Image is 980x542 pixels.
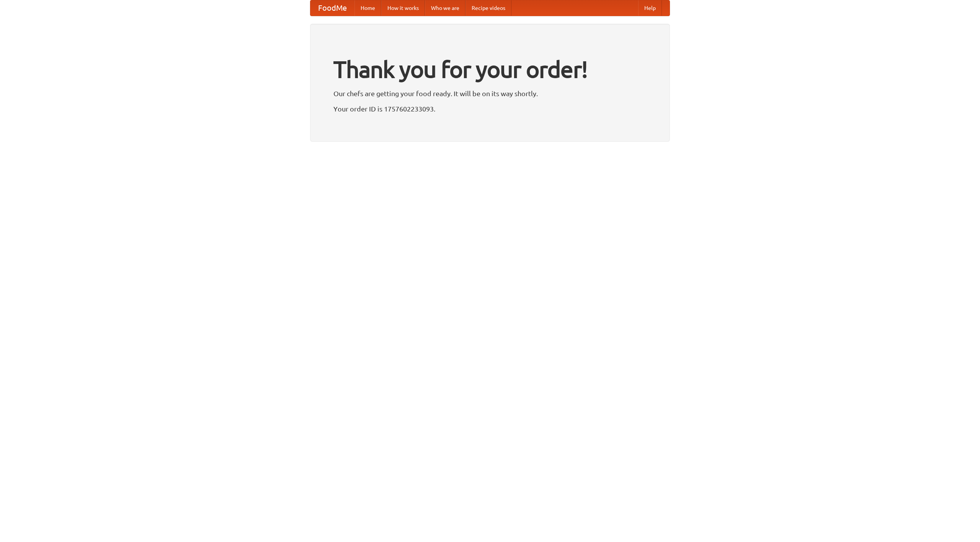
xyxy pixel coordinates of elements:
a: Home [354,0,381,16]
p: Your order ID is 1757602233093. [333,103,647,115]
a: Who we are [425,0,465,16]
a: FoodMe [310,0,354,16]
h1: Thank you for your order! [333,51,647,88]
a: Recipe videos [465,0,511,16]
p: Our chefs are getting your food ready. It will be on its way shortly. [333,88,647,99]
a: Help [638,0,662,16]
a: How it works [381,0,425,16]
